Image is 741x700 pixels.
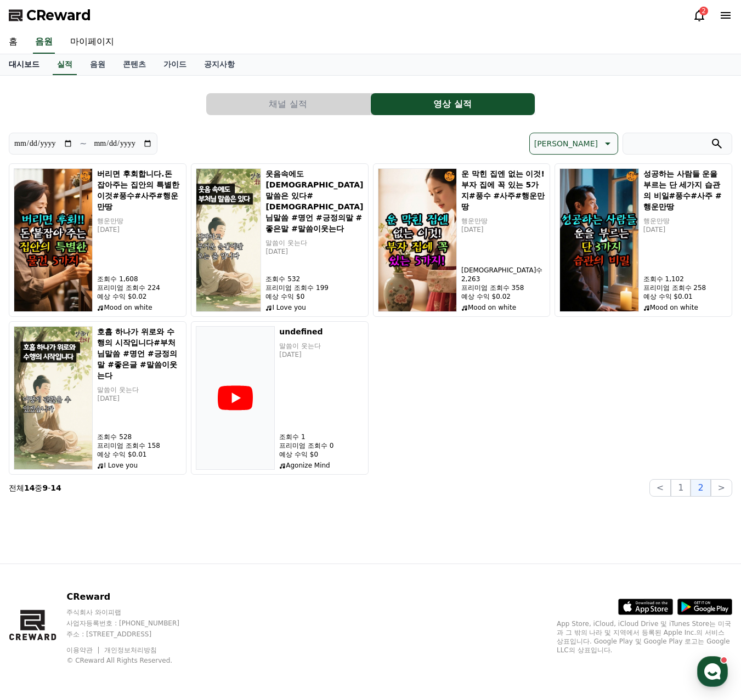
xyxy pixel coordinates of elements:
p: 예상 수익 $0.01 [643,292,727,301]
p: I Love you [265,303,363,312]
p: 프리미엄 조회수 224 [97,283,181,292]
p: 프리미엄 조회수 358 [461,283,545,292]
p: 조회수 528 [97,432,181,441]
p: Mood on white [97,303,181,312]
p: 조회수 532 [265,275,363,283]
span: 홈 [35,364,41,373]
button: 채널 실적 [206,93,370,115]
img: 버리면 후회합니다.돈 잡아주는 집안의 특별한 이것#풍수#사주#행운만땅 [14,168,93,312]
a: 공지사항 [195,54,244,75]
a: 가이드 [155,54,195,75]
button: 성공하는 사람들 운을 부르는 단 세가지 습관의 비일#풍수#사주 #행운만땅 성공하는 사람들 운을 부르는 단 세가지 습관의 비일#풍수#사주 #행운만땅 행운만땅 [DATE] 조회수... [555,163,732,317]
p: [DEMOGRAPHIC_DATA]수 2,263 [461,266,545,283]
h5: 성공하는 사람들 운을 부르는 단 세가지 습관의 비일#풍수#사주 #행운만땅 [643,168,727,212]
span: 설정 [169,364,183,373]
img: 웃음속에도 부처님 말씀은 있다#부처님말씀 #명언 #긍정의말 #좋은말 #말씀이웃는다 [196,168,262,312]
p: [PERSON_NAME] [534,136,598,151]
p: 사업자등록번호 : [PHONE_NUMBER] [66,619,200,628]
div: 2 [699,7,708,15]
a: 실적 [53,54,77,75]
button: 2 [691,479,710,497]
p: App Store, iCloud, iCloud Drive 및 iTunes Store는 미국과 그 밖의 나라 및 지역에서 등록된 Apple Inc.의 서비스 상표입니다. Goo... [557,619,732,655]
button: 버리면 후회합니다.돈 잡아주는 집안의 특별한 이것#풍수#사주#행운만땅 버리면 후회합니다.돈 잡아주는 집안의 특별한 이것#풍수#사주#행운만땅 행운만땅 [DATE] 조회수 1,6... [9,163,186,317]
p: ~ [80,137,87,150]
h5: 운 막힌 집엔 없는 이것! 부자 집에 꼭 있는 5가지#풍수 #사주#행운만땅 [461,168,545,212]
p: Agonize Mind [279,461,363,470]
span: 대화 [100,365,114,373]
a: 이용약관 [66,646,101,654]
p: 주식회사 와이피랩 [66,608,200,617]
h5: 호흡 하나가 위로와 수행의 시작입니다#부처님말씀 #명언 #긍정의말 #좋은글 #말씀이웃는다 [97,326,181,381]
p: 조회수 1 [279,432,363,441]
button: undefined 말씀이 웃는다 [DATE] 조회수 1 프리미엄 조회수 0 예상 수익 $0 Agonize Mind [191,321,369,475]
p: [DATE] [643,225,727,234]
img: 성공하는 사람들 운을 부르는 단 세가지 습관의 비일#풍수#사주 #행운만땅 [559,168,638,312]
h5: 웃음속에도 [DEMOGRAPHIC_DATA] 말씀은 있다#[DEMOGRAPHIC_DATA]님말씀 #명언 #긍정의말 #좋은말 #말씀이웃는다 [265,168,363,234]
a: 대화 [72,348,142,375]
p: [DATE] [265,247,363,256]
strong: 14 [50,483,61,492]
p: 프리미엄 조회수 0 [279,441,363,450]
p: 예상 수익 $0.01 [97,450,181,459]
p: I Love you [97,461,181,470]
button: 호흡 하나가 위로와 수행의 시작입니다#부처님말씀 #명언 #긍정의말 #좋은글 #말씀이웃는다 호흡 하나가 위로와 수행의 시작입니다#부처님말씀 #명언 #긍정의말 #좋은글 #말씀이웃... [9,321,186,475]
p: 프리미엄 조회수 258 [643,283,727,292]
button: 웃음속에도 부처님 말씀은 있다#부처님말씀 #명언 #긍정의말 #좋은말 #말씀이웃는다 웃음속에도 [DEMOGRAPHIC_DATA] 말씀은 있다#[DEMOGRAPHIC_DATA]님... [191,163,369,317]
p: 행운만땅 [97,217,181,225]
img: 운 막힌 집엔 없는 이것! 부자 집에 꼭 있는 5가지#풍수 #사주#행운만땅 [378,168,457,312]
p: 예상 수익 $0 [279,450,363,459]
p: 주소 : [STREET_ADDRESS] [66,630,200,639]
p: 말씀이 웃는다 [265,238,363,247]
p: [DATE] [461,225,545,234]
p: © CReward All Rights Reserved. [66,656,200,665]
a: 음원 [33,31,55,54]
button: 운 막힌 집엔 없는 이것! 부자 집에 꼭 있는 5가지#풍수 #사주#행운만땅 운 막힌 집엔 없는 이것! 부자 집에 꼭 있는 5가지#풍수 #사주#행운만땅 행운만땅 [DATE] [... [373,163,551,317]
p: 행운만땅 [643,217,727,225]
button: [PERSON_NAME] [529,133,618,155]
button: 1 [671,479,691,497]
p: 전체 중 - [9,482,61,493]
a: CReward [9,7,91,24]
p: 예상 수익 $0.02 [97,292,181,301]
p: 말씀이 웃는다 [97,385,181,394]
h5: 버리면 후회합니다.돈 잡아주는 집안의 특별한 이것#풍수#사주#행운만땅 [97,168,181,212]
p: 예상 수익 $0.02 [461,292,545,301]
strong: 9 [42,483,48,492]
p: 조회수 1,608 [97,275,181,283]
a: 설정 [142,348,211,375]
strong: 14 [24,483,35,492]
img: 호흡 하나가 위로와 수행의 시작입니다#부처님말씀 #명언 #긍정의말 #좋은글 #말씀이웃는다 [14,326,93,470]
a: 2 [693,9,706,22]
p: [DATE] [279,350,363,359]
button: > [711,479,732,497]
a: 음원 [81,54,114,75]
p: 프리미엄 조회수 199 [265,283,363,292]
p: Mood on white [461,303,545,312]
h5: undefined [279,326,363,337]
button: 영상 실적 [371,93,535,115]
p: Mood on white [643,303,727,312]
p: 예상 수익 $0 [265,292,363,301]
p: 말씀이 웃는다 [279,342,363,350]
p: 프리미엄 조회수 158 [97,441,181,450]
p: 조회수 1,102 [643,275,727,283]
span: CReward [26,7,91,24]
a: 콘텐츠 [114,54,155,75]
p: 행운만땅 [461,217,545,225]
p: [DATE] [97,394,181,403]
a: 홈 [3,348,72,375]
p: CReward [66,590,200,604]
a: 마이페이지 [61,31,123,54]
button: < [649,479,671,497]
a: 채널 실적 [206,93,371,115]
p: [DATE] [97,225,181,234]
a: 개인정보처리방침 [104,646,157,654]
